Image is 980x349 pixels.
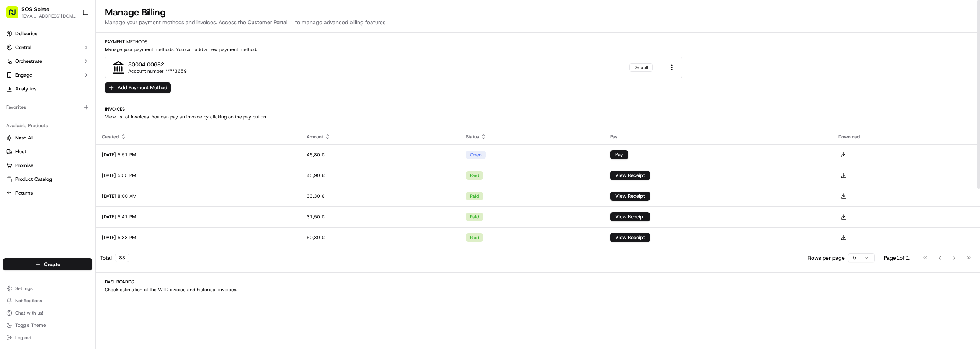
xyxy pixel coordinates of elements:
div: Pay [610,134,826,140]
div: Created [102,134,294,140]
span: Regen Pajulas [24,139,56,146]
p: Manage your payment methods. You can add a new payment method. [105,46,971,52]
a: Product Catalog [6,176,89,183]
button: Returns [3,187,92,199]
span: Fleet [15,148,26,155]
span: Chat with us! [15,310,43,316]
span: 9 févr. [62,139,76,146]
button: [EMAIL_ADDRESS][DOMAIN_NAME] [21,13,76,19]
button: Control [3,41,92,54]
div: paid [466,233,483,242]
h1: Manage Billing [105,6,971,18]
a: Nash AI [6,134,89,141]
div: Available Products [3,120,92,132]
img: Nash [8,8,23,23]
div: 31,50 € [307,214,454,220]
button: Notifications [3,295,92,306]
div: Page 1 of 1 [884,254,910,262]
button: Chat with us! [3,308,92,318]
a: Customer Portal [246,18,295,26]
p: Rows per page [808,254,845,262]
div: 30004 00682 [128,61,164,68]
span: Control [15,44,31,51]
button: Promise [3,159,92,172]
a: Deliveries [3,28,92,40]
h2: Payment Methods [105,39,971,45]
span: Toggle Theme [15,322,46,328]
button: Add Payment Method [105,82,171,93]
button: Settings [3,283,92,294]
button: See all [119,98,139,107]
div: 45,90 € [307,172,454,179]
div: 46,80 € [307,152,454,158]
td: [DATE] 5:55 PM [96,165,301,186]
span: API Documentation [72,171,123,179]
button: SOS Soiree [21,5,49,13]
div: open [466,151,486,159]
td: [DATE] 5:41 PM [96,206,301,227]
span: Settings [15,285,33,292]
input: Got a question? Start typing here... [20,49,138,57]
div: Account number ****3659 [128,68,187,74]
button: Product Catalog [3,173,92,185]
h2: Invoices [105,106,971,112]
button: Log out [3,332,92,343]
span: • [57,139,60,146]
button: View Receipt [610,212,650,221]
button: View Receipt [610,233,650,242]
div: Total [100,254,129,262]
span: Deliveries [15,30,37,37]
button: Engage [3,69,92,81]
button: Fleet [3,146,92,158]
span: Returns [15,190,33,197]
span: Knowledge Base [15,171,59,179]
td: [DATE] 5:33 PM [96,227,301,248]
span: Create [44,261,60,268]
td: [DATE] 5:51 PM [96,144,301,165]
span: Log out [15,334,31,341]
div: 60,30 € [307,234,454,241]
span: Product Catalog [15,176,52,183]
a: Analytics [3,83,92,95]
p: Welcome 👋 [8,31,139,43]
img: 8571987876998_91fb9ceb93ad5c398215_72.jpg [16,73,30,87]
span: Pylon [76,190,93,196]
p: View list of invoices. You can pay an invoice by clicking on the pay button. [105,114,971,120]
button: View Receipt [610,171,650,180]
span: Nash AI [15,134,33,141]
a: Promise [6,162,89,169]
a: Powered byPylon [54,190,93,196]
div: Start new chat [34,73,126,81]
div: paid [466,171,483,180]
div: 88 [115,254,129,262]
button: Toggle Theme [3,320,92,331]
button: View Receipt [610,192,650,201]
span: [DATE] [25,119,41,125]
div: Past conversations [8,100,51,106]
img: 1736555255976-a54dd68f-1ca7-489b-9aae-adbdc363a1c4 [15,140,21,146]
span: Notifications [15,298,42,304]
div: 📗 [8,172,14,178]
p: Check estimation of the WTD invoice and historical invoices. [105,287,971,293]
span: Engage [15,72,32,79]
button: SOS Soiree[EMAIL_ADDRESS][DOMAIN_NAME] [3,3,79,21]
div: Status [466,134,598,140]
div: We're available if you need us! [34,81,105,87]
a: 📗Knowledge Base [5,168,62,182]
img: 1736555255976-a54dd68f-1ca7-489b-9aae-adbdc363a1c4 [8,73,21,87]
div: paid [466,213,483,221]
div: Default [629,63,653,72]
td: [DATE] 8:00 AM [96,186,301,206]
a: Fleet [6,148,89,155]
a: 💻API Documentation [62,168,126,182]
div: 💻 [65,172,71,178]
h2: Dashboards [105,279,971,285]
button: Orchestrate [3,55,92,67]
span: Analytics [15,85,36,92]
div: Amount [307,134,454,140]
button: Nash AI [3,132,92,144]
a: Returns [6,190,89,197]
div: Download [838,134,974,140]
